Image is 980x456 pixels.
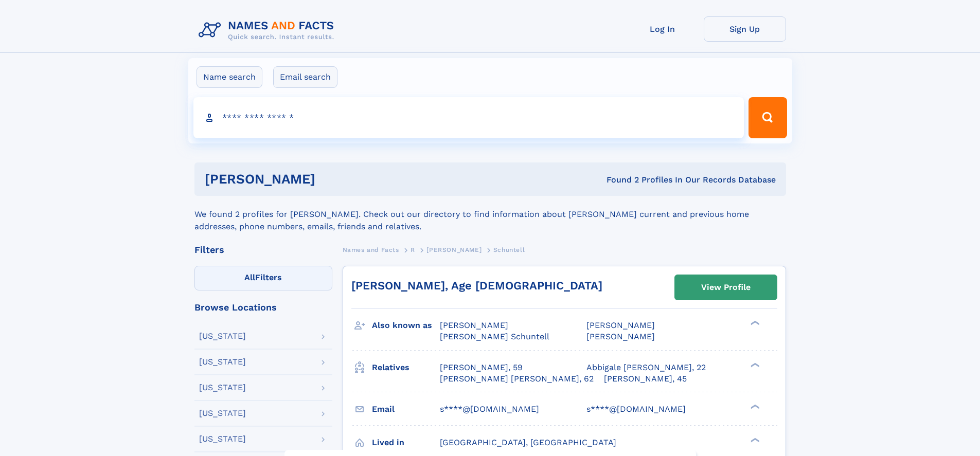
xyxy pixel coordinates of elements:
[426,246,482,253] span: [PERSON_NAME]
[440,320,508,330] span: [PERSON_NAME]
[273,66,337,88] label: Email search
[440,362,523,373] a: [PERSON_NAME], 59
[749,97,787,138] button: Search Button
[197,66,262,88] label: Name search
[372,317,440,334] h3: Also known as
[199,409,246,417] div: [US_STATE]
[586,362,706,373] a: Abbigale [PERSON_NAME], 22
[194,16,343,44] img: Logo Names and Facts
[440,332,549,341] span: [PERSON_NAME] Schuntell
[199,384,246,392] div: [US_STATE]
[205,173,461,186] h1: [PERSON_NAME]
[748,361,760,368] div: ❯
[586,320,655,330] span: [PERSON_NAME]
[343,243,399,256] a: Names and Facts
[199,435,246,443] div: [US_STATE]
[372,400,440,418] h3: Email
[675,275,777,300] a: View Profile
[244,272,255,282] span: All
[440,437,616,447] span: [GEOGRAPHIC_DATA], [GEOGRAPHIC_DATA]
[194,245,332,254] div: Filters
[194,303,332,312] div: Browse Locations
[372,434,440,451] h3: Lived in
[748,320,760,326] div: ❯
[704,16,786,42] a: Sign Up
[461,174,776,186] div: Found 2 Profiles In Our Records Database
[194,266,332,290] label: Filters
[493,246,525,253] span: Schuntell
[193,97,744,138] input: search input
[411,246,415,253] span: R
[621,16,704,42] a: Log In
[748,436,760,443] div: ❯
[748,403,760,410] div: ❯
[199,358,246,366] div: [US_STATE]
[411,243,415,256] a: R
[372,359,440,376] h3: Relatives
[701,276,751,299] div: View Profile
[586,332,655,341] span: [PERSON_NAME]
[199,332,246,340] div: [US_STATE]
[604,373,687,385] a: [PERSON_NAME], 45
[426,243,482,256] a: [PERSON_NAME]
[194,196,786,233] div: We found 2 profiles for [PERSON_NAME]. Check out our directory to find information about [PERSON_...
[351,279,602,292] a: [PERSON_NAME], Age [DEMOGRAPHIC_DATA]
[440,373,594,385] a: [PERSON_NAME] [PERSON_NAME], 62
